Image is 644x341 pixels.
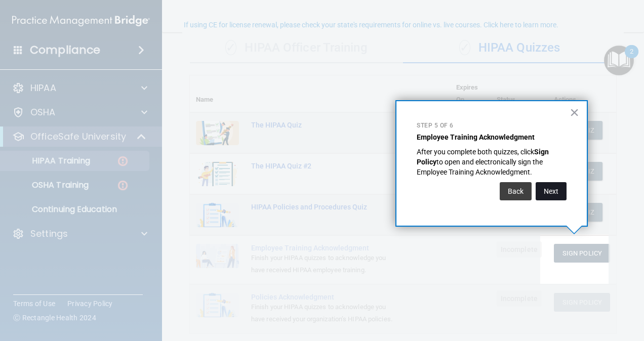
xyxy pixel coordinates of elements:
button: Back [500,182,532,200]
span: to open and electronically sign the Employee Training Acknowledgment. [417,158,544,176]
strong: Employee Training Acknowledgment [417,133,535,141]
p: Step 5 of 6 [417,121,567,130]
button: Sign Policy [554,244,610,263]
button: Close [570,104,579,120]
button: Next [536,182,567,200]
strong: Sign Policy [417,148,550,166]
span: After you complete both quizzes, click [417,148,534,156]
